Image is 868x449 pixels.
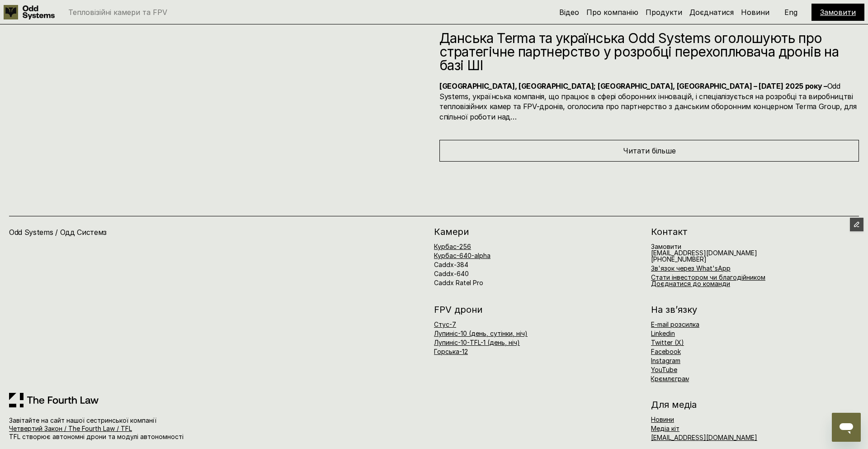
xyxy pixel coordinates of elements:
a: Caddx-384 [434,261,468,268]
span: Читати більше [623,146,676,155]
h4: Odd Systems / Одд Системз [9,227,214,237]
a: Стати інвестором чи благодійником [651,273,765,281]
a: Caddx-640 [434,270,469,277]
a: Курбас-256 [434,243,471,250]
a: Linkedin [651,330,675,337]
a: Горська-12 [434,348,468,355]
a: Лупиніс-10 (день, сутінки, ніч) [434,330,528,337]
a: [EMAIL_ADDRESS][DOMAIN_NAME] [651,434,757,441]
a: Про компанію [586,8,638,17]
a: Крємлєграм [651,375,690,382]
a: Замовити [651,243,681,250]
h4: Odd Systems, українська компанія, що працює в сфері оборонних інновацій, і спеціалізується на роз... [439,81,859,122]
a: Четвертий Закон / The Fourth Law / TFL [9,425,132,432]
h2: Данська Terma та українська Odd Systems оголошують про стратегічне партнерство у розробці перехоп... [439,31,859,72]
h2: Контакт [651,227,859,236]
a: E-mail розсилка [651,320,699,328]
h2: На зв’язку [651,305,697,314]
a: Стус-7 [434,320,456,328]
a: Замовити [820,8,856,17]
p: Eng [784,9,797,16]
a: Instagram [651,357,680,364]
h2: Для медіа [651,400,859,409]
a: Новини [651,416,674,423]
a: Медіа кіт [651,425,679,432]
button: Edit Framer Content [850,218,863,231]
h6: [EMAIL_ADDRESS][DOMAIN_NAME] [651,244,757,263]
span: [PHONE_NUMBER] [651,255,707,263]
strong: 2025 року – [785,81,827,91]
a: YouTube [651,366,677,373]
a: Caddx Ratel Pro [434,279,483,287]
a: Доєднатися до команди [651,280,730,287]
a: Twitter (X) [651,339,684,346]
strong: [GEOGRAPHIC_DATA], [GEOGRAPHIC_DATA]; [GEOGRAPHIC_DATA], [GEOGRAPHIC_DATA] – [DATE] [439,81,783,91]
h2: Камери [434,227,642,236]
iframe: Button to launch messaging window, conversation in progress [832,413,861,442]
h2: FPV дрони [434,305,642,314]
a: Лупиніс-10-TFL-1 (день, ніч) [434,339,520,346]
a: Зв'язок через What'sApp [651,264,731,272]
a: Продукти [646,8,682,17]
a: Курбас-640-alpha [434,252,491,259]
a: Доєднатися [689,8,734,17]
p: Завітайте на сайт нашої сестринської компанії TFL створює автономні дрони та модулі автономності [9,416,246,441]
p: Тепловізійні камери та FPV [68,9,167,16]
a: Facebook [651,348,681,355]
a: Новини [741,8,769,17]
a: Відео [559,8,579,17]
